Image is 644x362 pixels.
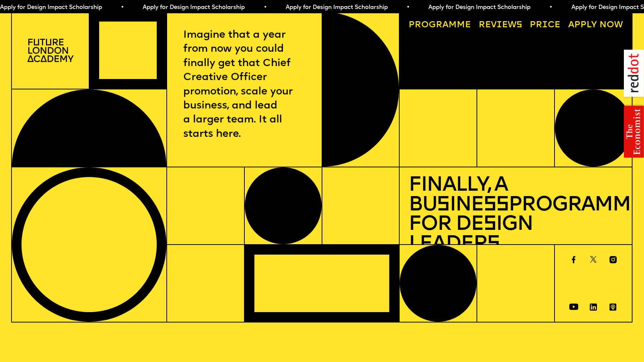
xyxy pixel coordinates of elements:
[404,17,475,34] a: Programme
[120,5,123,10] span: •
[437,195,449,215] span: s
[409,176,623,254] h1: Finally, a Bu ine Programme for De ign Leader
[487,234,500,255] span: s
[483,214,496,235] span: s
[442,21,448,29] span: a
[262,5,266,10] span: •
[548,5,551,10] span: •
[474,17,526,34] a: Reviews
[568,21,574,29] span: A
[564,17,627,34] a: Apply now
[483,195,509,215] span: ss
[405,5,409,10] span: •
[183,28,305,141] p: Imagine that a year from now you could finally get that Chief Creative Officer promotion, scale y...
[525,17,565,34] a: Price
